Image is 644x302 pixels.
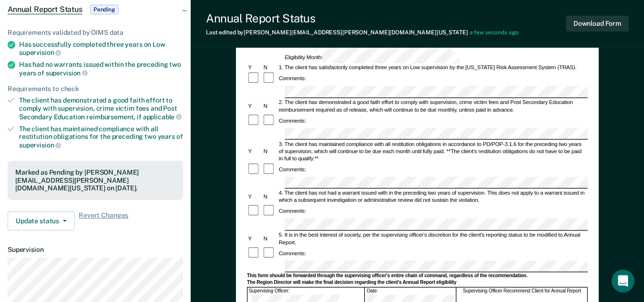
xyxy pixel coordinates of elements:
[277,250,307,257] div: Comments:
[262,147,277,155] div: N
[19,49,61,56] span: supervision
[8,211,75,230] button: Update status
[8,246,183,254] dt: Supervision
[262,102,277,109] div: N
[15,168,175,192] div: Marked as Pending by [PERSON_NAME][EMAIL_ADDRESS][PERSON_NAME][DOMAIN_NAME][US_STATE] on [DATE].
[277,166,307,173] div: Comments:
[566,16,629,31] button: Download Form
[277,64,588,71] div: 1. The client has satisfactorily completed three years on Low supervision by the [US_STATE] Risk ...
[247,273,588,279] div: This form should be forwarded through the supervising officer's entire chain of command, regardle...
[206,11,519,25] div: Annual Report Status
[8,29,183,37] div: Requirements validated by OIMS data
[262,193,277,200] div: N
[247,235,262,242] div: Y
[262,235,277,242] div: N
[206,29,519,36] div: Last edited by [PERSON_NAME][EMAIL_ADDRESS][PERSON_NAME][DOMAIN_NAME][US_STATE]
[8,85,183,93] div: Requirements to check
[19,125,183,149] div: The client has maintained compliance with all restitution obligations for the preceding two years of
[277,117,307,124] div: Comments:
[277,189,588,204] div: 4. The client has not had a warrant issued with in the preceding two years of supervision. This d...
[277,140,588,162] div: 3. The client has maintained compliance with all restitution obligations in accordance to PD/POP-...
[612,270,634,292] div: Open Intercom Messenger
[247,102,262,109] div: Y
[19,141,61,149] span: supervision
[143,113,182,121] span: applicable
[79,211,128,230] span: Revert Changes
[277,98,588,113] div: 2. The client has demonstrated a good faith effort to comply with supervision, crime victim fees ...
[470,29,519,36] span: a few seconds ago
[247,64,262,71] div: Y
[247,193,262,200] div: Y
[19,41,183,57] div: Has successfully completed three years on Low
[19,61,183,77] div: Has had no warrants issued within the preceding two years of
[277,208,307,215] div: Comments:
[8,5,82,14] span: Annual Report Status
[247,147,262,155] div: Y
[247,280,588,286] div: The Region Director will make the final decision regarding the client's Annual Report eligibility
[19,96,183,121] div: The client has demonstrated a good faith effort to comply with supervision, crime victim fees and...
[90,5,119,14] span: Pending
[277,75,307,82] div: Comments:
[262,64,277,71] div: N
[284,52,461,63] div: Eligibility Month:
[277,231,588,246] div: 5. It is in the best interest of society, per the supervising officer's discretion for the client...
[46,69,88,77] span: supervision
